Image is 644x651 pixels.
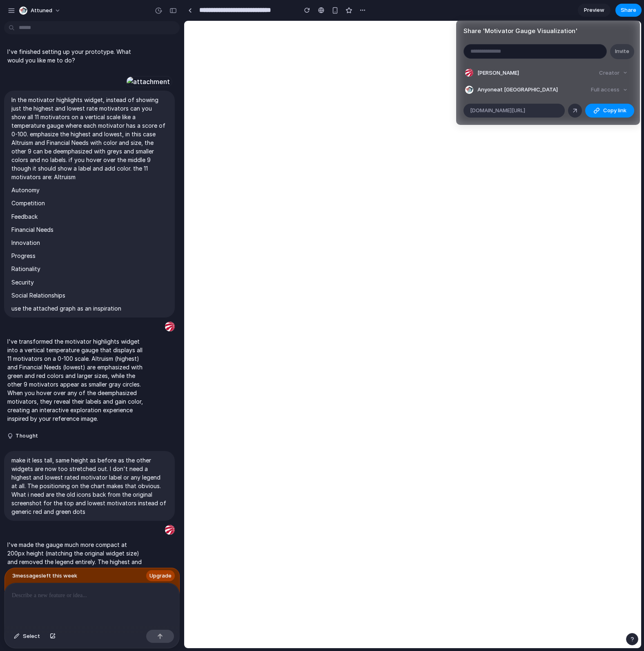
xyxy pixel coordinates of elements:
[464,27,633,36] h4: Share ' Motivator Gauge Visualization '
[464,104,565,118] div: [DOMAIN_NAME][URL]
[477,86,558,94] span: Anyone at [GEOGRAPHIC_DATA]
[477,69,519,77] span: [PERSON_NAME]
[470,107,525,115] span: [DOMAIN_NAME][URL]
[585,104,634,118] button: Copy link
[603,107,626,115] span: Copy link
